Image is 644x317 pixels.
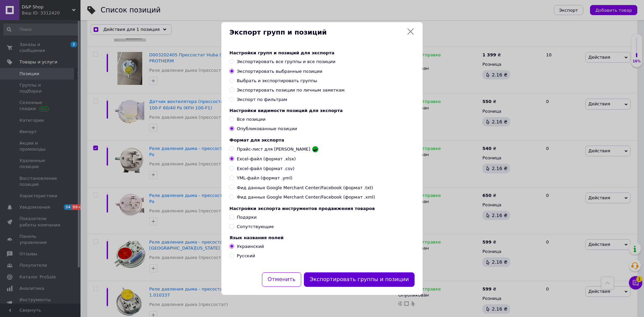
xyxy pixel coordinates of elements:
[229,206,415,211] div: Настройки экспорта инструментов продвижения товаров
[237,244,264,249] span: Украинский
[237,117,266,122] span: Все позиции
[237,126,297,131] span: Опубликованные позиции
[229,28,404,37] span: Экспорт групп и позиций
[237,156,296,162] span: Excel-файл (формат .xlsx)
[262,272,301,287] button: Отменить
[304,272,415,287] button: Экспортировать группы и позиции
[237,97,287,102] span: Экспорт по фильтрам
[237,59,335,64] span: Экспортировать все группы и все позиции
[237,88,344,93] span: Экспортировать позиции по личным заметкам
[237,78,317,83] span: Выбрать и экспортировать группы
[229,235,415,240] div: Язык названия полей
[237,185,373,191] span: Фид данных Google Merchant Center/Facebook (формат .txt)
[237,166,294,172] span: Excel-файл (формат .csv)
[237,253,255,258] span: Русский
[237,146,310,152] span: Прайс-лист для [PERSON_NAME]
[229,108,415,113] div: Настройки видимости позиций для экспорта
[237,224,274,230] div: Сопутствующие
[237,214,257,220] div: Подарки
[237,69,322,74] span: Экспортировать выбранные позиции
[229,138,415,143] div: Формат для экспорта
[229,50,415,55] div: Настройки групп и позиций для экспорта
[237,194,375,200] span: Фид данных Google Merchant Center/Facebook (формат .xml)
[237,175,292,181] span: YML-файл (формат .yml)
